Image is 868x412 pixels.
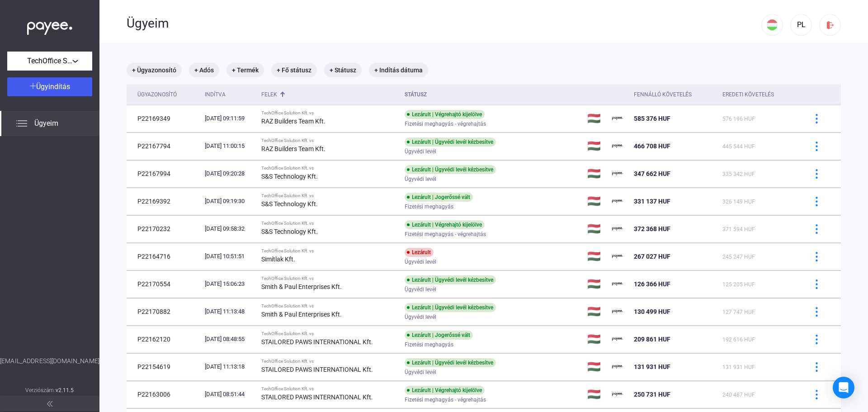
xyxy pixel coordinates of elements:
img: more-blue [812,390,821,399]
div: Lezárult | Ügyvédi levél kézbesítve [405,358,496,367]
span: Fizetési meghagyás - végrehajtás [405,118,486,129]
span: 576 196 HUF [722,116,755,122]
div: Ügyazonosító [137,89,198,100]
span: Ügyeim [34,118,58,129]
span: 445 544 HUF [722,143,755,150]
td: 🇭🇺 [584,381,609,408]
div: TechOffice Solution Kft. vs [261,248,397,254]
span: 209 861 HUF [634,336,670,343]
td: 🇭🇺 [584,326,609,353]
img: payee-logo [612,113,623,124]
mat-chip: + Fő státusz [271,63,317,77]
span: 250 731 HUF [634,391,670,398]
div: [DATE] 10:51:51 [205,252,254,261]
div: Fennálló követelés [634,89,692,100]
strong: S&S Technology Kft. [261,228,318,235]
strong: STAILORED PAWS INTERNATIONAL Kft. [261,393,373,401]
div: Fennálló követelés [634,89,715,100]
div: Open Intercom Messenger [833,377,854,398]
img: more-blue [812,197,821,206]
strong: RAZ Builders Team Kft. [261,118,325,125]
img: payee-logo [612,168,623,179]
button: PL [790,14,812,36]
img: more-blue [812,224,821,234]
button: more-blue [807,109,826,128]
div: Lezárult | Ügyvédi levél kézbesítve [405,275,496,284]
span: TechOffice Solution Kft. [27,56,72,66]
td: 🇭🇺 [584,105,609,132]
span: Ügyvédi levél [405,146,436,157]
div: [DATE] 15:06:23 [205,279,254,289]
div: Lezárult | Jogerőssé vált [405,331,473,340]
div: TechOffice Solution Kft. vs [261,166,397,171]
button: more-blue [807,330,826,349]
span: Fizetési meghagyás [405,339,453,350]
img: more-blue [812,279,821,289]
span: 131 931 HUF [722,364,755,370]
button: more-blue [807,219,826,238]
button: more-blue [807,275,826,294]
div: Lezárult | Ügyvédi levél kézbesítve [405,303,496,312]
div: TechOffice Solution Kft. vs [261,276,397,281]
div: [DATE] 11:13:18 [205,362,254,371]
td: 🇭🇺 [584,215,609,242]
div: Lezárult | Ügyvédi levél kézbesítve [405,137,496,147]
button: HU [761,14,783,36]
strong: S&S Technology Kft. [261,200,318,208]
img: HU [767,19,778,30]
td: P22162120 [127,326,201,353]
img: plus-white.svg [30,83,36,89]
mat-chip: + Adós [189,63,219,77]
span: 326 149 HUF [722,199,755,205]
td: 🇭🇺 [584,353,609,380]
span: 127 747 HUF [722,309,755,315]
div: TechOffice Solution Kft. vs [261,221,397,226]
div: Ügyazonosító [137,89,177,100]
td: P22169392 [127,188,201,215]
div: Eredeti követelés [722,89,774,100]
span: Fizetési meghagyás - végrehajtás [405,394,486,405]
img: payee-logo [612,251,623,262]
div: [DATE] 09:11:59 [205,114,254,123]
td: 🇭🇺 [584,243,609,270]
div: TechOffice Solution Kft. vs [261,110,397,116]
mat-chip: + Indítás dátuma [369,63,428,77]
div: Indítva [205,89,226,100]
button: more-blue [807,247,826,266]
span: Ügyvédi levél [405,284,436,295]
div: [DATE] 08:48:55 [205,335,254,344]
span: Fizetési meghagyás [405,201,453,212]
strong: RAZ Builders Team Kft. [261,145,325,152]
td: P22163006 [127,381,201,408]
span: Ügyvédi levél [405,312,436,322]
strong: v2.11.5 [56,387,74,393]
img: list.svg [16,118,27,129]
img: more-blue [812,307,821,317]
span: 372 368 HUF [634,225,670,232]
button: logout-red [819,14,841,36]
div: [DATE] 11:13:48 [205,307,254,316]
div: Lezárult | Jogerőssé vált [405,193,473,202]
img: payee-logo [612,279,623,289]
span: 466 708 HUF [634,142,670,150]
span: 335 342 HUF [722,171,755,177]
img: white-payee-white-dot.svg [27,17,72,35]
img: more-blue [812,142,821,151]
strong: STAILORED PAWS INTERNATIONAL Kft. [261,338,373,346]
span: 126 366 HUF [634,280,670,288]
div: [DATE] 09:58:32 [205,224,254,233]
span: 130 499 HUF [634,308,670,315]
button: more-blue [807,385,826,404]
td: P22154619 [127,353,201,380]
td: P22167794 [127,133,201,160]
img: logout-red [826,20,835,30]
img: more-blue [812,335,821,344]
div: TechOffice Solution Kft. vs [261,331,397,336]
div: [DATE] 08:51:44 [205,390,254,399]
span: 245 247 HUF [722,254,755,260]
td: P22167994 [127,160,201,187]
button: more-blue [807,302,826,321]
div: Eredeti követelés [722,89,796,100]
mat-chip: + Ügyazonosító [127,63,182,77]
img: payee-logo [612,361,623,372]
